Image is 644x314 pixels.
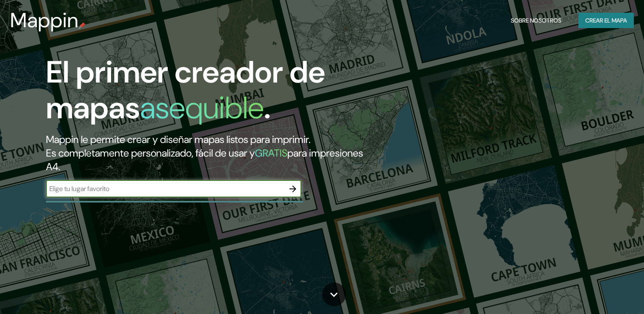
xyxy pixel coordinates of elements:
[46,133,368,174] h2: Mappin le permite crear y diseñar mapas listos para imprimir. Es completamente personalizado, fác...
[585,15,627,26] font: Crear el mapa
[10,9,79,32] h3: Mappin
[79,22,86,29] img: mappin-pin
[140,88,264,128] h1: asequible
[46,184,284,194] input: Elige tu lugar favorito
[578,13,634,29] button: Crear el mapa
[255,146,287,160] h5: GRATIS
[46,54,368,133] h1: El primer creador de mapas .
[511,15,561,26] font: Sobre nosotros
[507,13,565,29] button: Sobre nosotros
